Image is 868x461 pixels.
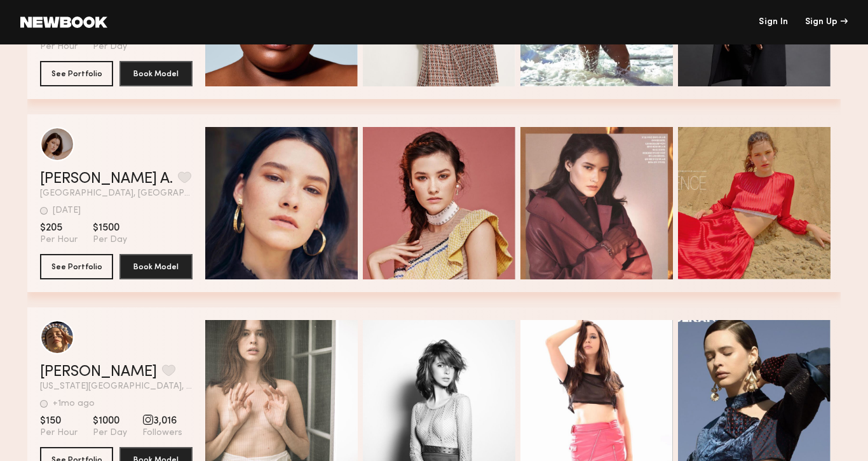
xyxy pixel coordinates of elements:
[40,41,78,53] span: Per Hour
[93,222,127,234] span: $1500
[93,234,127,246] span: Per Day
[759,18,788,27] a: Sign In
[93,41,127,53] span: Per Day
[53,206,81,215] div: [DATE]
[40,222,78,234] span: $205
[93,427,127,439] span: Per Day
[142,415,182,427] span: 3,016
[40,189,193,198] span: [GEOGRAPHIC_DATA], [GEOGRAPHIC_DATA]
[119,254,193,279] button: Book Model
[40,254,113,279] button: See Portfolio
[40,61,113,86] button: See Portfolio
[40,415,78,427] span: $150
[40,427,78,439] span: Per Hour
[93,415,127,427] span: $1000
[53,399,95,408] div: +1mo ago
[40,171,173,187] a: [PERSON_NAME] A.
[142,427,182,439] span: Followers
[805,18,848,27] div: Sign Up
[119,61,193,86] button: Book Model
[40,234,78,246] span: Per Hour
[40,382,193,391] span: [US_STATE][GEOGRAPHIC_DATA], [GEOGRAPHIC_DATA]
[40,364,157,380] a: [PERSON_NAME]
